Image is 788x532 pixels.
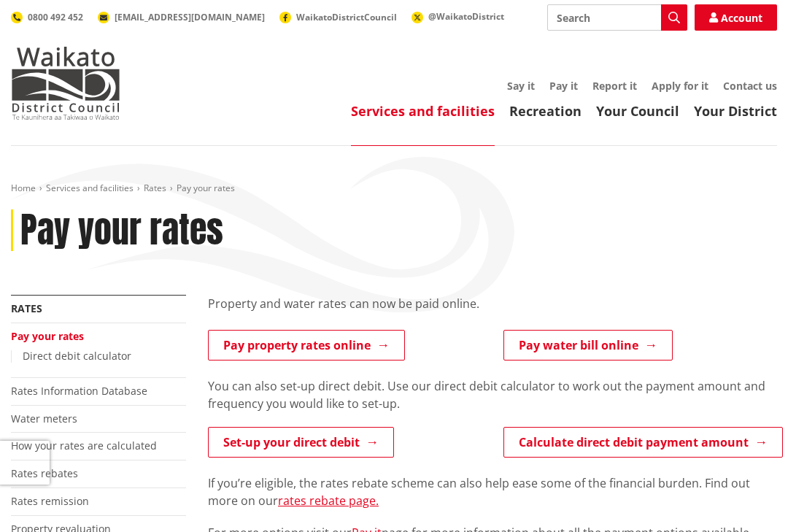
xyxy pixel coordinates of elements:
nav: breadcrumb [11,182,777,195]
span: @WaikatoDistrict [428,10,504,23]
a: Report it [592,79,637,93]
span: 0800 492 452 [28,11,83,23]
a: Apply for it [652,79,708,93]
span: [EMAIL_ADDRESS][DOMAIN_NAME] [115,11,265,23]
a: Rates remission [11,494,89,508]
a: [EMAIL_ADDRESS][DOMAIN_NAME] [98,11,265,23]
a: Pay property rates online [208,330,405,361]
a: Account [695,4,777,31]
a: Contact us [723,79,777,93]
a: Rates [11,301,42,315]
a: How your rates are calculated [11,439,157,452]
div: Property and water rates can now be paid online. [208,295,777,330]
p: You can also set-up direct debit. Use our direct debit calculator to work out the payment amount ... [208,377,777,412]
input: Search input [547,4,687,31]
a: rates rebate page. [278,493,379,509]
a: Home [11,182,36,194]
a: Pay your rates [11,329,84,343]
a: Your District [694,102,777,120]
p: If you’re eligible, the rates rebate scheme can also help ease some of the financial burden. Find... [208,474,777,509]
a: Your Council [596,102,679,120]
a: Say it [507,79,535,93]
span: WaikatoDistrictCouncil [296,11,397,23]
a: Services and facilities [351,102,495,120]
a: 0800 492 452 [11,11,83,23]
a: Set-up your direct debit [208,427,394,458]
a: Pay water bill online [503,330,673,361]
a: Services and facilities [46,182,134,194]
a: WaikatoDistrictCouncil [279,11,397,23]
a: Water meters [11,412,77,425]
a: Rates [144,182,166,194]
a: @WaikatoDistrict [412,10,504,23]
a: Pay it [549,79,578,93]
a: Recreation [509,102,582,120]
h1: Pay your rates [20,209,223,252]
a: Rates Information Database [11,384,147,398]
span: Pay your rates [177,182,235,194]
a: Calculate direct debit payment amount [503,427,783,458]
img: Waikato District Council - Te Kaunihera aa Takiwaa o Waikato [11,47,120,120]
a: Direct debit calculator [23,349,131,363]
